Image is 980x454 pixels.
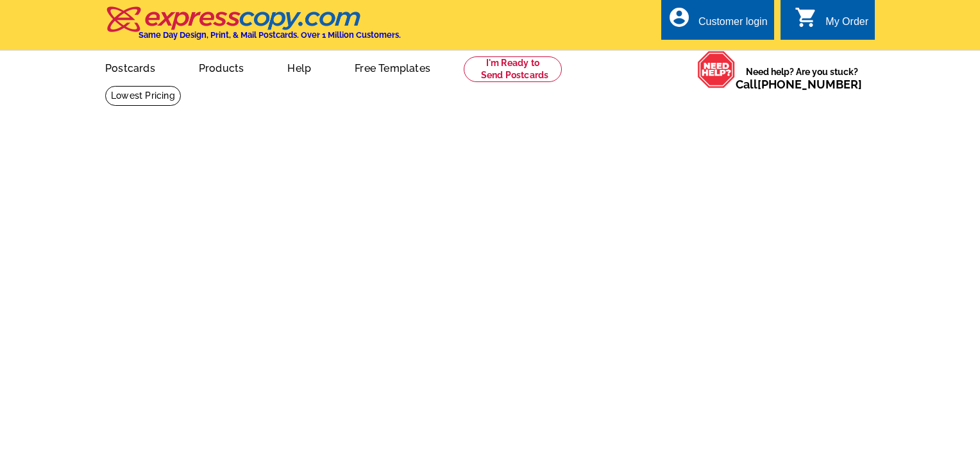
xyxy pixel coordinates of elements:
[795,6,818,29] i: shopping_cart
[825,16,868,34] div: My Order
[757,78,862,91] a: [PHONE_NUMBER]
[105,15,401,40] a: Same Day Design, Print, & Mail Postcards. Over 1 Million Customers.
[178,52,265,82] a: Products
[795,14,868,30] a: shopping_cart My Order
[668,6,691,29] i: account_circle
[736,78,862,91] span: Call
[697,51,736,88] img: help
[736,65,868,91] span: Need help? Are you stuck?
[139,30,401,40] h4: Same Day Design, Print, & Mail Postcards. Over 1 Million Customers.
[334,52,451,82] a: Free Templates
[85,52,176,82] a: Postcards
[267,52,332,82] a: Help
[668,14,768,30] a: account_circle Customer login
[698,16,768,34] div: Customer login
